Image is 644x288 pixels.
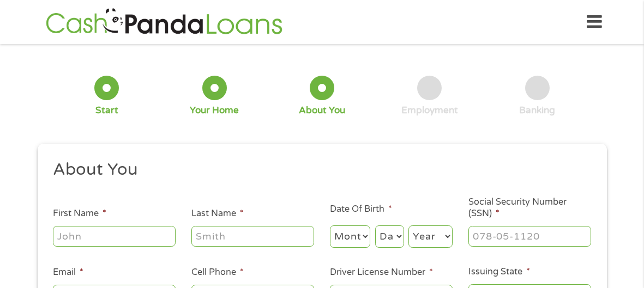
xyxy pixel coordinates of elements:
[53,208,106,219] label: First Name
[330,204,392,215] label: Date Of Birth
[330,267,433,278] label: Driver License Number
[191,267,244,278] label: Cell Phone
[53,267,83,278] label: Email
[519,105,555,117] div: Banking
[468,266,530,278] label: Issuing State
[95,105,118,117] div: Start
[401,105,458,117] div: Employment
[299,105,345,117] div: About You
[191,226,314,247] input: Smith
[53,159,583,181] h2: About You
[191,208,244,219] label: Last Name
[53,226,176,247] input: John
[190,105,239,117] div: Your Home
[468,197,591,219] label: Social Security Number (SSN)
[43,7,286,38] img: GetLoanNow Logo
[468,226,591,247] input: 078-05-1120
